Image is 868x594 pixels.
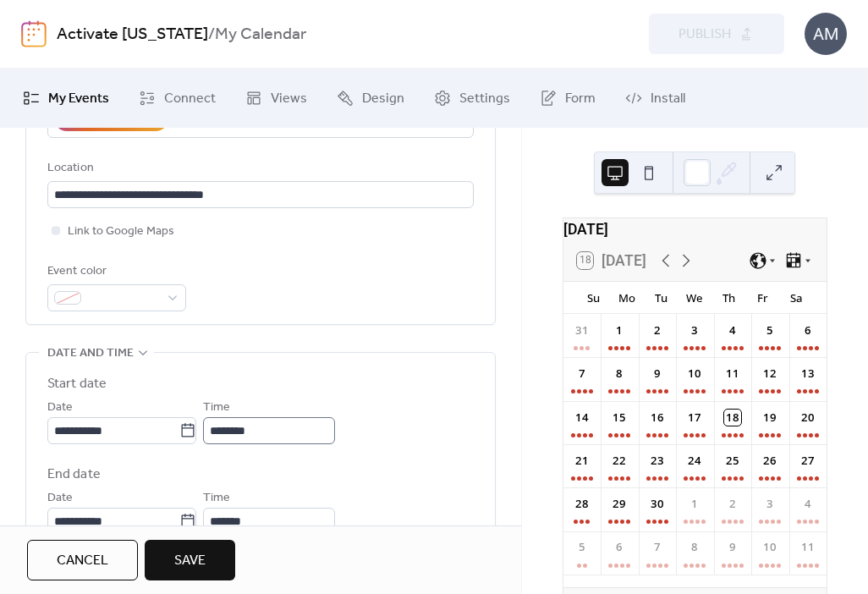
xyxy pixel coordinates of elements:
a: Views [233,75,320,121]
div: 11 [724,366,741,382]
div: 20 [799,410,816,426]
span: Settings [459,89,510,109]
span: Link to Google Maps [68,222,174,242]
div: 2 [649,322,666,339]
div: 8 [686,539,703,556]
div: 12 [761,366,778,382]
div: 23 [649,453,666,470]
a: My Events [10,75,122,121]
div: 4 [799,496,816,513]
span: Date and time [47,344,134,364]
div: 9 [649,366,666,382]
div: 11 [799,539,816,556]
div: End date [47,465,101,485]
button: Save [145,540,235,580]
div: 21 [574,453,591,470]
div: 2 [724,496,741,513]
a: Form [527,75,608,121]
div: 24 [686,453,703,470]
div: 3 [761,496,778,513]
div: 15 [611,410,628,426]
div: 10 [686,366,703,382]
a: Design [324,75,417,121]
div: 13 [799,366,816,382]
div: 6 [611,539,628,556]
div: 5 [761,322,778,339]
b: / [208,19,215,51]
div: Th [711,282,745,314]
div: 28 [574,496,591,513]
div: 9 [724,539,741,556]
span: Cancel [57,551,108,571]
div: 27 [799,453,816,470]
span: Save [174,551,206,571]
div: 29 [611,496,628,513]
div: Su [577,282,611,314]
div: Event color [47,261,183,282]
div: 1 [686,496,703,513]
div: 7 [574,366,591,382]
a: Settings [421,75,523,121]
div: AM [805,13,847,55]
div: 10 [761,539,778,556]
a: Activate [US_STATE] [57,19,208,51]
div: 18 [724,410,741,426]
span: Time [203,398,230,418]
a: Install [613,75,698,121]
div: Tu [644,282,678,314]
span: Date [47,488,73,509]
div: Sa [779,282,813,314]
div: 19 [761,410,778,426]
span: Connect [164,89,216,109]
div: 4 [724,322,741,339]
span: Form [565,89,596,109]
div: 1 [611,322,628,339]
div: 31 [574,322,591,339]
b: My Calendar [215,19,306,51]
span: Install [651,89,685,109]
div: 8 [611,366,628,382]
img: logo [21,20,47,47]
div: 14 [574,410,591,426]
div: 16 [649,410,666,426]
div: Location [47,158,470,179]
a: Connect [126,75,228,121]
span: Date [47,398,73,418]
button: AI Assistant [54,106,168,131]
div: 7 [649,539,666,556]
div: 17 [686,410,703,426]
div: [DATE] [563,218,827,240]
span: Time [203,488,230,509]
div: Fr [745,282,779,314]
div: AI Assistant [85,109,157,129]
div: 25 [724,453,741,470]
div: 26 [761,453,778,470]
span: Views [271,89,307,109]
span: My Events [48,89,109,109]
div: Mo [611,282,645,314]
div: 6 [799,322,816,339]
div: 3 [686,322,703,339]
button: Cancel [27,540,138,580]
div: 22 [611,453,628,470]
div: We [678,282,711,314]
div: 30 [649,496,666,513]
span: Design [362,89,404,109]
div: 5 [574,539,591,556]
div: Start date [47,374,107,394]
